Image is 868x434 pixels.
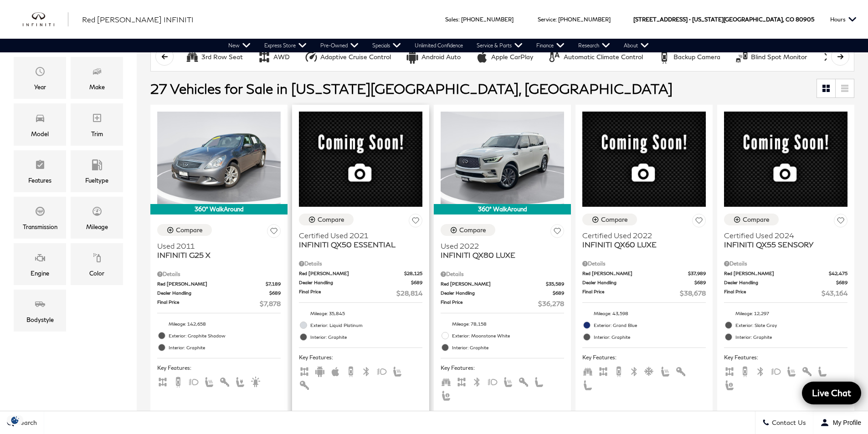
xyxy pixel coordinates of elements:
[266,281,281,287] span: $7,189
[688,270,706,277] span: $37,989
[260,299,281,308] span: $7,878
[743,215,770,224] div: Compare
[35,296,46,315] span: Bodystyle
[34,82,46,92] div: Year
[23,12,68,27] a: infiniti
[299,240,416,249] span: INFINITI QX50 ESSENTIAL
[267,224,281,241] button: Save Vehicle
[157,290,281,296] a: Dealer Handling $689
[404,270,422,277] span: $28,125
[310,332,422,342] span: Interior: Graphite
[582,214,637,225] button: Compare Vehicle
[822,50,835,64] div: Bluetooth
[558,16,611,23] a: [PHONE_NUMBER]
[724,279,847,286] a: Dealer Handling $689
[299,231,416,240] span: Certified Used 2021
[299,279,422,286] a: Dealer Handling $689
[836,279,847,286] span: $689
[92,250,103,268] span: Color
[441,241,564,260] a: Used 2022INFINITI QX80 LUXE
[724,381,735,388] span: Memory Seats
[582,288,680,298] span: Final Price
[675,367,686,374] span: Keyless Entry
[441,224,495,236] button: Compare Vehicle
[318,215,344,224] div: Compare
[361,367,372,374] span: Bluetooth
[518,378,529,384] span: Keyless Entry
[582,352,706,363] span: Key Features :
[441,290,564,296] a: Dealer Handling $689
[157,250,274,260] span: INFINITI G25 X
[35,250,46,268] span: Engine
[252,47,295,66] button: AWDAWD
[802,382,861,404] a: Live Chat
[365,39,408,52] a: Specials
[155,47,174,66] button: scroll left
[299,279,411,286] span: Dealer Handling
[724,112,847,207] img: 2024 INFINITI QX55 SENSORY
[35,110,46,128] span: Model
[35,157,46,175] span: Features
[452,331,564,340] span: Exterior: Moonstone White
[503,378,514,384] span: Heated Seats
[219,378,230,384] span: Keyless Entry
[304,50,318,64] div: Adaptive Cruise Control
[35,64,46,82] span: Year
[401,47,466,66] button: Android AutoAndroid Auto
[89,268,104,278] div: Color
[35,204,46,222] span: Transmission
[582,279,706,286] a: Dealer Handling $689
[299,270,404,277] span: Red [PERSON_NAME]
[660,367,671,374] span: Heated Seats
[31,129,49,139] div: Model
[441,112,564,204] img: 2022 INFINITI QX80 LUXE
[829,270,847,277] span: $42,475
[157,241,274,250] span: Used 2011
[724,288,822,298] span: Final Price
[441,391,452,398] span: Memory Seats
[235,378,246,384] span: Power Seats
[441,378,452,384] span: Third Row Seats
[173,378,184,384] span: Backup Camera
[92,204,103,222] span: Mileage
[724,260,847,268] div: Pricing Details - INFINITI QX55 SENSORY
[441,318,564,330] li: Mileage: 78,158
[441,299,538,308] span: Final Price
[724,367,735,374] span: AWD
[150,80,673,97] span: 27 Vehicles for Sale in [US_STATE][GEOGRAPHIC_DATA], [GEOGRAPHIC_DATA]
[724,270,829,277] span: Red [PERSON_NAME]
[594,321,706,330] span: Exterior: Grand Blue
[299,231,422,249] a: Certified Used 2021INFINITI QX50 ESSENTIAL
[694,279,706,286] span: $689
[441,241,557,250] span: Used 2022
[445,16,458,23] span: Sales
[629,367,640,374] span: Bluetooth
[320,53,391,61] div: Adaptive Cruise Control
[273,53,290,61] div: AWD
[553,290,564,296] span: $689
[724,352,847,363] span: Key Features :
[786,367,797,374] span: Heated Seats
[582,307,706,319] li: Mileage: 43,598
[459,226,486,234] div: Compare
[169,331,281,340] span: Exterior: Graphite Shadow
[5,415,26,425] img: Opt-Out Icon
[299,112,422,207] img: 2021 INFINITI QX50 ESSENTIAL
[461,16,514,23] a: [PHONE_NUMBER]
[538,299,564,308] span: $36,278
[221,39,257,52] a: New
[221,39,656,52] nav: Main Navigation
[633,16,814,23] a: [STREET_ADDRESS] • [US_STATE][GEOGRAPHIC_DATA], CO 80905
[617,39,656,52] a: About
[801,367,812,374] span: Keyless Entry
[724,288,847,298] a: Final Price $43,164
[204,378,215,384] span: Heated Seats
[201,53,243,61] div: 3rd Row Seat
[299,47,396,66] button: Adaptive Cruise ControlAdaptive Cruise Control
[735,50,749,64] div: Blind Spot Monitor
[71,103,123,145] div: TrimTrim
[735,332,847,342] span: Interior: Graphite
[582,270,706,277] a: Red [PERSON_NAME] $37,989
[456,378,467,384] span: AWD
[692,214,706,230] button: Save Vehicle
